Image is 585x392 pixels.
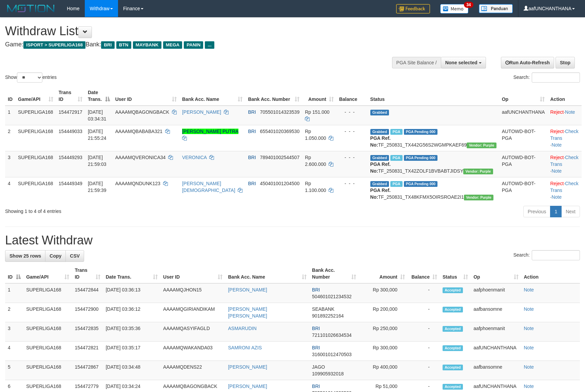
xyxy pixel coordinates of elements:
td: 4 [5,342,23,361]
label: Search: [513,250,580,260]
span: PGA Pending [404,155,438,161]
td: 1 [5,106,15,125]
th: ID [5,86,15,106]
td: SUPERLIGA168 [23,322,72,342]
th: Trans ID: activate to sort column ascending [56,86,85,106]
span: Marked by aafheankoy [390,181,402,187]
th: Game/API: activate to sort column ascending [23,264,72,283]
td: TF_250831_TX48KFMX5OIRSROAE2I1 [368,177,499,203]
span: BRI [312,287,320,292]
a: [PERSON_NAME][DEMOGRAPHIC_DATA] [182,181,235,193]
td: AUTOWD-BOT-PGA [499,177,548,203]
td: SUPERLIGA168 [23,303,72,322]
span: BTN [116,41,131,49]
div: - - - [339,154,365,161]
td: 3 [5,151,15,177]
td: Rp 300,000 [359,283,407,303]
th: Bank Acc. Number: activate to sort column ascending [309,264,359,283]
b: PGA Ref. No: [370,188,391,200]
a: [PERSON_NAME] [228,287,267,292]
td: 1 [5,283,23,303]
span: ISPORT > SUPERLIGA168 [23,41,85,49]
td: aafphoenmanit [471,322,521,342]
td: SUPERLIGA168 [23,361,72,380]
span: Rp 151.000 [305,109,329,115]
label: Search: [513,72,580,83]
span: Vendor URL: https://trx4.1velocity.biz [467,143,496,148]
span: None selected [445,60,477,65]
input: Search: [532,72,580,83]
span: BRI [312,345,320,350]
td: TF_250831_TX442G56S2WGMPKAEF69 [368,125,499,151]
a: Note [524,306,534,312]
span: Marked by aafheankoy [390,129,402,135]
span: AAAAMQBABABA321 [115,129,162,134]
td: TF_250831_TX42ZOLF1BVBABTJIDSY [368,151,499,177]
td: AUTOWD-BOT-PGA [499,125,548,151]
th: Bank Acc. Name: activate to sort column ascending [179,86,245,106]
h1: Withdraw List [5,24,383,38]
th: Action [547,86,582,106]
label: Show entries [5,72,57,83]
span: Copy 316001012470503 to clipboard [312,352,352,357]
a: SAMRONI AZIS [228,345,262,350]
a: Note [524,364,534,370]
th: Date Trans.: activate to sort column descending [85,86,113,106]
th: Amount: activate to sort column ascending [359,264,407,283]
td: AAAAMQWAKANDA03 [160,342,225,361]
td: [DATE] 03:35:36 [103,322,160,342]
th: User ID: activate to sort column ascending [113,86,179,106]
a: Show 25 rows [5,250,45,262]
td: - [408,303,440,322]
th: ID: activate to sort column descending [5,264,23,283]
span: Copy 901892252164 to clipboard [312,313,344,319]
td: · [547,106,582,125]
a: Note [551,194,562,200]
h4: Game: Bank: [5,41,383,48]
span: Vendor URL: https://trx4.1velocity.biz [464,195,493,200]
th: Op: activate to sort column ascending [499,86,548,106]
span: [DATE] 21:59:03 [88,155,106,167]
a: [PERSON_NAME] PUTRA [182,129,238,134]
td: SUPERLIGA168 [15,177,56,203]
span: ... [205,41,214,49]
b: PGA Ref. No: [370,135,391,148]
a: Check Trans [550,129,578,141]
span: Copy 450401001204500 to clipboard [260,181,299,186]
td: AAAAMQGIRIANDIKAM [160,303,225,322]
span: [DATE] 03:34:31 [88,109,106,122]
td: 154472844 [72,283,103,303]
span: Accepted [443,287,463,293]
span: SEABANK [312,306,334,312]
td: SUPERLIGA168 [15,151,56,177]
button: None selected [441,57,486,68]
span: AAAAMQNDUNK123 [115,181,160,186]
div: Showing 1 to 4 of 4 entries [5,205,239,215]
span: [DATE] 21:59:39 [88,181,106,193]
a: Reject [550,129,564,134]
th: Balance [336,86,368,106]
div: PGA Site Balance / [392,57,441,68]
td: aafphoenmanit [471,283,521,303]
td: [DATE] 03:35:17 [103,342,160,361]
span: Grabbed [370,155,389,161]
span: 154449293 [59,155,82,160]
span: Vendor URL: https://trx4.1velocity.biz [463,169,493,174]
td: 2 [5,125,15,151]
span: Marked by aafheankoy [390,155,402,161]
th: Bank Acc. Number: activate to sort column ascending [245,86,302,106]
td: [DATE] 03:36:13 [103,283,160,303]
a: [PERSON_NAME] [228,384,267,389]
a: [PERSON_NAME] [228,364,267,370]
td: - [408,342,440,361]
a: Note [551,168,562,174]
td: · · [547,177,582,203]
td: SUPERLIGA168 [23,342,72,361]
a: [PERSON_NAME] [182,109,221,115]
div: - - - [339,180,365,187]
td: 154472835 [72,322,103,342]
span: BRI [248,129,256,134]
span: 154449349 [59,181,82,186]
span: PGA Pending [404,129,438,135]
a: Note [524,287,534,292]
